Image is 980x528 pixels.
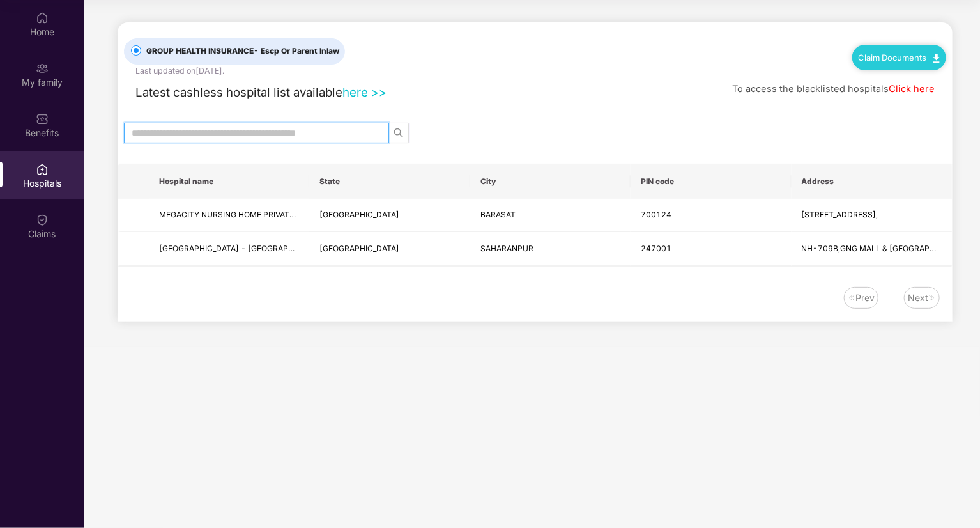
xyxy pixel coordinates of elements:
[309,199,470,233] td: WEST BENGAL
[159,176,299,187] span: Hospital name
[149,164,309,199] th: Hospital name
[802,210,878,219] span: [STREET_ADDRESS],
[149,232,309,266] td: MEGACITY HOSPITAL - SAHARANPUR
[319,244,399,253] span: [GEOGRAPHIC_DATA]
[641,244,671,253] span: 247001
[141,45,344,58] span: GROUP HEALTH INSURANCE
[480,210,516,219] span: BARASAT
[792,164,952,199] th: Address
[36,163,49,176] img: svg+xml;base64,PHN2ZyBpZD0iSG9zcGl0YWxzIiB4bWxucz0iaHR0cDovL3d3dy53My5vcmcvMjAwMC9zdmciIHdpZHRoPS...
[470,164,631,199] th: City
[36,62,49,75] img: svg+xml;base64,PHN2ZyB3aWR0aD0iMjAiIGhlaWdodD0iMjAiIHZpZXdCb3g9IjAgMCAyMCAyMCIgZmlsbD0ibm9uZSIgeG...
[319,210,399,219] span: [GEOGRAPHIC_DATA]
[36,113,49,125] img: svg+xml;base64,PHN2ZyBpZD0iQmVuZWZpdHMiIHhtbG5zPSJodHRwOi8vd3d3LnczLm9yZy8yMDAwL3N2ZyIgd2lkdGg9Ij...
[802,176,942,187] span: Address
[859,52,940,63] a: Claim Documents
[732,83,889,95] span: To access the blacklisted hospitals
[631,164,791,199] th: PIN code
[342,85,387,99] a: here >>
[309,164,470,199] th: State
[309,232,470,266] td: UTTAR PRADESH
[135,85,342,99] span: Latest cashless hospital list available
[470,199,631,233] td: BARASAT
[36,12,49,24] img: svg+xml;base64,PHN2ZyBpZD0iSG9tZSIgeG1sbnM9Imh0dHA6Ly93d3cudzMub3JnLzIwMDAvc3ZnIiB3aWR0aD0iMjAiIG...
[149,199,309,233] td: MEGACITY NURSING HOME PRIVATE LIMITED -BARSAT
[641,210,671,219] span: 700124
[908,291,928,305] div: Next
[792,199,952,233] td: 12, JESSORE ROAD,
[855,291,875,305] div: Prev
[928,294,936,302] img: svg+xml;base64,PHN2ZyB4bWxucz0iaHR0cDovL3d3dy53My5vcmcvMjAwMC9zdmciIHdpZHRoPSIxNiIgaGVpZ2h0PSIxNi...
[470,232,631,266] td: SAHARANPUR
[254,46,339,56] span: - Escp Or Parent Inlaw
[889,83,935,95] a: Click here
[159,210,413,219] span: MEGACITY NURSING HOME PRIVATE LIMITED -[GEOGRAPHIC_DATA]
[159,244,328,253] span: [GEOGRAPHIC_DATA] - [GEOGRAPHIC_DATA]
[792,232,952,266] td: NH-709B,GNG MALL & PARAMOUNT TULIP TOWNSHIP,MAVIKALAN,DELHI ROAD
[848,294,855,302] img: svg+xml;base64,PHN2ZyB4bWxucz0iaHR0cDovL3d3dy53My5vcmcvMjAwMC9zdmciIHdpZHRoPSIxNiIgaGVpZ2h0PSIxNi...
[135,65,224,77] div: Last updated on [DATE] .
[36,214,49,226] img: svg+xml;base64,PHN2ZyBpZD0iQ2xhaW0iIHhtbG5zPSJodHRwOi8vd3d3LnczLm9yZy8yMDAwL3N2ZyIgd2lkdGg9IjIwIi...
[388,123,409,143] button: search
[389,128,408,138] span: search
[480,244,533,253] span: SAHARANPUR
[933,54,940,63] img: svg+xml;base64,PHN2ZyB4bWxucz0iaHR0cDovL3d3dy53My5vcmcvMjAwMC9zdmciIHdpZHRoPSIxMC40IiBoZWlnaHQ9Ij...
